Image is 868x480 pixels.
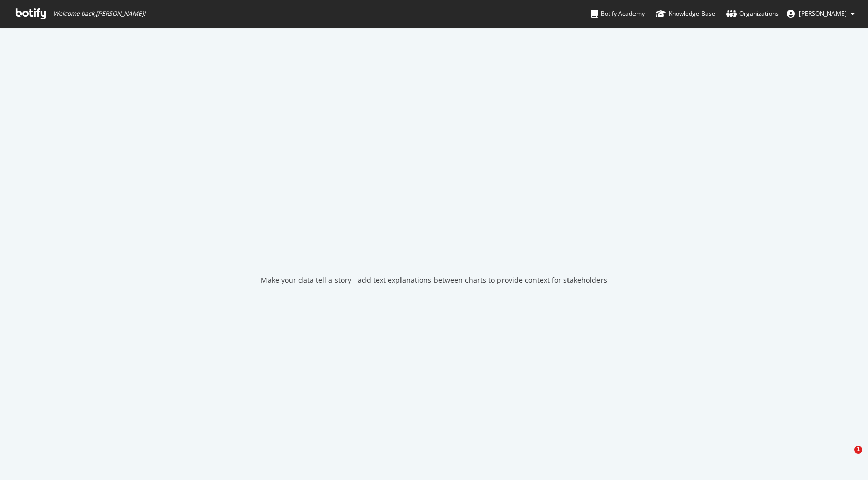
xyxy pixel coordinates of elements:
div: animation [397,223,471,259]
div: Botify Academy [591,9,645,19]
span: Welcome back, [PERSON_NAME] ! [53,10,145,18]
div: Knowledge Base [656,9,715,19]
button: [PERSON_NAME] [779,6,863,22]
div: Make your data tell a story - add text explanations between charts to provide context for stakeho... [261,275,607,285]
div: Organizations [726,9,779,19]
iframe: Intercom live chat [833,446,858,470]
span: 1 [854,446,862,454]
span: Juraj Mitosinka [799,9,847,18]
